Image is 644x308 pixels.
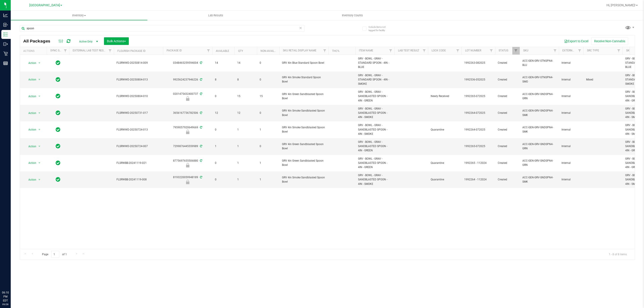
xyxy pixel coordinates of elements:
[522,159,556,167] span: ACC-GEN-GRV-SNDSPN4-GRN
[56,160,60,166] span: In Sync
[551,47,559,55] a: Filter
[56,60,60,66] span: In Sync
[162,125,213,134] div: 7959057920649669
[561,161,581,165] span: Internal
[282,75,326,84] span: GRV 4in Smoke Standard Spoon Bowl
[23,39,55,44] span: All Packages
[37,93,42,99] span: select
[2,303,9,306] p: 09/28
[464,128,492,132] span: 1992264-072025
[464,177,492,182] span: 1992264 - 112024
[626,49,640,52] a: SKU Name
[561,111,581,115] span: Internal
[431,177,459,182] span: Quarantine
[561,94,581,98] span: Internal
[4,272,18,286] iframe: Resource center
[282,92,326,101] span: GRV 4in Green Sandblasted Spoon Bowl
[431,94,459,98] span: Newly Received
[3,32,8,37] inline-svg: Inventory
[282,61,326,65] span: GRV 4in Blue Standard Spoon Bowl
[358,157,392,170] span: GRV - BOWL - GRAV - SANDBLASTED SPOON - 4IN - GREEN
[37,76,42,83] span: select
[498,111,517,115] span: Created
[56,76,60,83] span: In Sync
[24,160,36,166] span: Action
[522,125,556,134] span: ACC-GEN-GRV-SNDSPN4-SMK
[523,49,528,52] a: SKU
[199,176,202,179] span: Sync from Compliance System
[464,144,492,148] span: 1992265-072025
[11,11,147,20] a: Inventory
[37,177,42,183] span: select
[282,142,326,151] span: GRV 4in Green Sandblasted Spoon Bowl
[498,61,517,65] span: Created
[282,159,326,167] span: GRV 4in Green Sandblasted Spoon Bowl
[615,47,623,55] a: Filter
[73,49,108,52] a: External Lab Test Result
[358,123,392,136] span: GRV - BOWL - GRAV - SANDBLASTED SPOON - 4IN - SMOKE
[13,272,19,277] iframe: Resource center unread badge
[237,144,254,148] span: 1
[398,49,419,52] a: Lab Test Result
[284,11,421,20] a: Inventory Counts
[24,60,36,66] span: Action
[205,47,212,55] a: Filter
[512,47,520,55] a: Filter
[162,92,213,101] div: 0201475432400737
[522,142,556,151] span: ACC-GEN-GRV-SNDSPN4-GRN
[561,144,581,148] span: Internal
[117,94,160,98] span: FLSRWWD-20250804-010
[24,177,36,183] span: Action
[464,161,492,165] span: 1992265 - 112024
[24,143,36,150] span: Action
[215,61,232,65] span: 14
[238,49,243,53] a: Qty
[237,94,254,98] span: 15
[215,111,232,115] span: 12
[24,76,36,83] span: Action
[431,128,459,132] span: Quarantine
[260,78,277,82] span: 0
[431,161,459,165] span: Quarantine
[498,128,517,132] span: Created
[359,49,373,52] a: Item Name
[162,78,213,82] div: 9925624237946226
[282,109,326,117] span: GRV 4in Smoke Sandblasted Spoon Bowl
[464,61,492,65] span: 1992263-082025
[215,161,232,165] span: 0
[56,110,60,116] span: In Sync
[51,251,59,258] input: 1
[562,49,589,52] a: External/Internal
[56,127,60,133] span: In Sync
[117,177,160,182] span: FLSRWBB-20241119-008
[358,173,392,186] span: GRV - BOWL - GRAV - SANDBLASTED SPOON - 4IN - SMOKE
[2,291,9,303] p: 06:10 PM EDT
[117,128,160,132] span: FLSRWWD-20250724-013
[24,110,36,116] span: Action
[465,49,481,52] a: Lot Number
[37,60,42,66] span: select
[237,61,254,65] span: 14
[162,130,213,134] div: Quarantine
[147,11,284,20] a: Lab Results
[3,42,8,46] inline-svg: Outbound
[421,47,428,55] a: Filter
[162,96,213,101] div: Newly Received
[260,177,277,182] span: 1
[29,3,60,7] span: [GEOGRAPHIC_DATA]
[11,13,147,17] span: Inventory
[358,107,392,120] span: GRV - BOWL - GRAV - SANDBLASTED SPOON - 4IN - SMOKE
[37,143,42,150] span: select
[162,144,213,148] div: 7299876445559989
[162,61,213,65] div: 0348465259594004
[62,47,69,55] a: Filter
[162,159,213,167] div: 8775697655506880
[358,73,392,86] span: GRV - BOWL - GRAV - STANDARD SPOON - 4IN - SMOKE
[107,39,126,43] span: Bulk Actions
[336,13,369,17] span: Inventory Counts
[299,25,302,31] span: Clear
[561,61,581,65] span: Internal
[488,47,495,55] a: Filter
[37,127,42,133] span: select
[56,93,60,99] span: In Sync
